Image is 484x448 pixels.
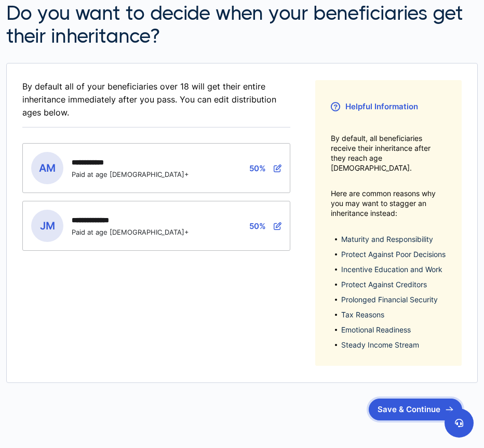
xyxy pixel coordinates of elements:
[31,210,63,242] span: JM
[341,279,446,290] span: Protect Against Creditors
[22,80,290,119] span: By default all of your beneficiaries over 18 will get their entire inheritance immediately after ...
[341,264,446,275] span: Incentive Education and Work
[341,309,446,320] span: Tax Reasons
[341,294,446,305] span: Prolonged Financial Security
[249,221,281,231] a: 50%
[31,152,63,184] span: AM
[341,339,446,350] span: Steady Income Stream
[331,188,446,218] span: Here are common reasons why you may want to stagger an inheritance instead:
[249,221,266,231] span: 50%
[249,163,281,173] a: 50%
[72,228,189,237] div: Paid at age [DEMOGRAPHIC_DATA]+
[341,234,446,245] span: Maturity and Responsibility
[341,249,446,260] span: Protect Against Poor Decisions
[72,170,189,179] div: Paid at age [DEMOGRAPHIC_DATA]+
[331,133,446,173] span: By default, all beneficiaries receive their inheritance after they reach age [DEMOGRAPHIC_DATA].
[331,96,446,118] h3: Helpful Information
[6,2,478,47] h2: Do you want to decide when your beneficiaries get their inheritance?
[341,324,446,335] span: Emotional Readiness
[249,163,266,173] span: 50%
[369,399,462,420] button: Save & Continue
